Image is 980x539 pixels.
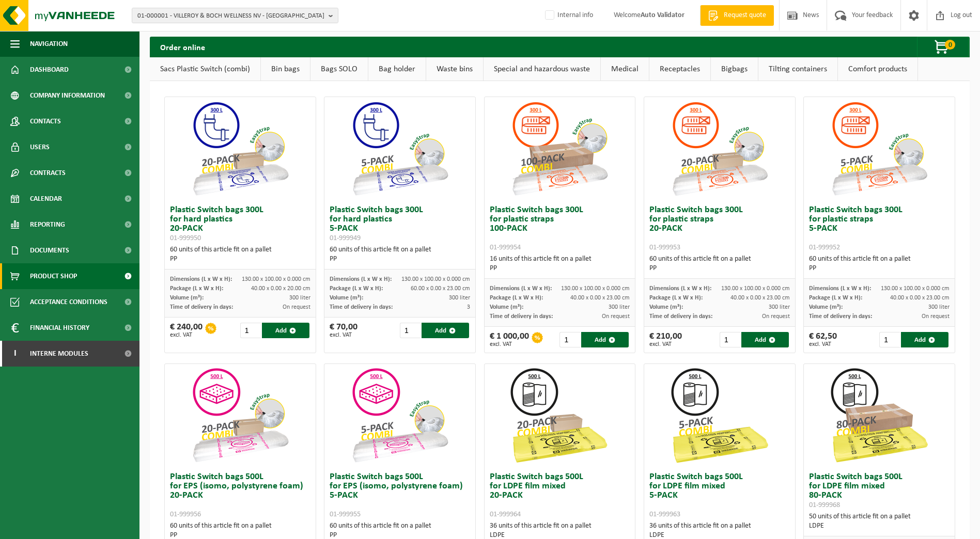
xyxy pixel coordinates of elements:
span: 01-999950 [170,234,201,242]
h3: Plastic Switch bags 500L for LDPE film mixed 5-PACK [649,472,790,519]
img: 01-999964 [508,364,611,467]
span: 01-999963 [649,511,680,518]
div: 60 units of this article fit on a pallet [170,245,310,264]
div: € 210,00 [649,332,682,347]
a: Tilting containers [758,57,837,81]
a: Bigbags [711,57,758,81]
span: On request [602,313,630,320]
span: Time of delivery in days: [170,304,233,310]
h3: Plastic Switch bags 300L for plastic straps 5-PACK [809,205,950,252]
span: Volume (m³): [330,295,363,301]
span: Dashboard [30,57,69,83]
span: 40.00 x 0.00 x 23.00 cm [730,295,790,301]
span: Volume (m³): [649,304,683,310]
h3: Plastic Switch bags 300L for plastic straps 100-PACK [490,205,630,252]
a: Request quote [700,5,774,26]
span: 300 liter [609,304,630,310]
a: Special and hazardous waste [484,57,600,81]
div: € 62,50 [809,332,837,347]
span: Time of delivery in days: [490,313,553,320]
span: Users [30,134,50,160]
span: Calendar [30,186,62,212]
h3: Plastic Switch bags 500L for EPS (isomo, polystyrene foam) 20-PACK [170,472,310,519]
div: 16 units of this article fit on a pallet [490,255,630,273]
span: Request quote [721,10,769,21]
span: 130.00 x 100.00 x 0.000 cm [401,276,470,282]
input: 1 [559,332,580,347]
img: 01-999954 [508,97,611,200]
span: Dimensions (L x W x H): [809,286,871,292]
span: On request [762,313,790,320]
div: PP [809,264,950,273]
img: 01-999949 [348,97,452,200]
span: 01-999955 [330,511,361,518]
span: 3 [467,304,470,310]
img: 01-999956 [189,364,292,467]
h3: Plastic Switch bags 300L for hard plastics 20-PACK [170,205,310,243]
div: 50 units of this article fit on a pallet [809,512,950,531]
span: Dimensions (L x W x H): [490,286,552,292]
span: 60.00 x 0.00 x 23.00 cm [411,286,470,292]
span: 130.00 x 100.00 x 0.000 cm [881,286,950,292]
span: Package (L x W x H): [490,295,543,301]
span: Package (L x W x H): [330,286,383,292]
span: Time of delivery in days: [330,304,393,310]
span: 300 liter [289,295,310,301]
div: PP [649,264,790,273]
a: Sacs Plastic Switch (combi) [150,57,260,81]
span: Reporting [30,212,65,237]
span: Product Shop [30,263,77,289]
img: 01-999963 [668,364,771,467]
span: 01-999956 [170,511,201,518]
span: excl. VAT [170,332,203,338]
span: Interne modules [30,341,88,367]
h3: Plastic Switch bags 500L for LDPE film mixed 80-PACK [809,472,950,510]
span: excl. VAT [649,341,682,347]
a: Bag holder [368,57,426,81]
button: Add [422,323,469,338]
span: 01-999953 [649,244,680,251]
img: 01-999953 [668,97,771,200]
a: Bags SOLO [310,57,368,81]
input: 1 [240,323,261,338]
span: Contracts [30,160,66,186]
span: 300 liter [928,304,950,310]
button: Add [901,332,948,347]
span: Contacts [30,108,61,134]
span: Package (L x W x H): [170,286,223,292]
span: I [10,341,20,367]
a: Bin bags [261,57,310,81]
span: 0 [945,40,955,50]
span: 40.00 x 0.00 x 23.00 cm [890,295,950,301]
span: 01-999952 [809,244,840,251]
span: Dimensions (L x W x H): [649,286,711,292]
span: Volume (m³): [170,295,204,301]
h3: Plastic Switch bags 500L for LDPE film mixed 20-PACK [490,472,630,519]
h3: Plastic Switch bags 300L for plastic straps 20-PACK [649,205,790,252]
div: LDPE [809,521,950,531]
a: Receptacles [649,57,710,81]
span: Volume (m³): [490,304,523,310]
span: Dimensions (L x W x H): [170,276,232,282]
div: 60 units of this article fit on a pallet [330,245,470,264]
span: 01-000001 - VILLEROY & BOCH WELLNESS NV - [GEOGRAPHIC_DATA] [137,8,324,24]
span: On request [283,304,310,310]
label: Internal info [543,8,593,23]
span: Company information [30,83,105,108]
strong: Auto Validator [641,11,685,19]
span: 01-999964 [490,511,521,518]
a: Medical [601,57,649,81]
input: 1 [720,332,740,347]
span: 01-999954 [490,244,521,251]
span: Acceptance conditions [30,289,107,315]
span: 01-999968 [809,501,840,509]
input: 1 [879,332,900,347]
button: 01-000001 - VILLEROY & BOCH WELLNESS NV - [GEOGRAPHIC_DATA] [132,8,338,23]
span: 130.00 x 100.00 x 0.000 cm [561,286,630,292]
span: Documents [30,237,69,263]
h2: Order online [150,37,215,57]
div: PP [490,264,630,273]
input: 1 [400,323,421,338]
span: 300 liter [769,304,790,310]
div: € 240,00 [170,323,203,338]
